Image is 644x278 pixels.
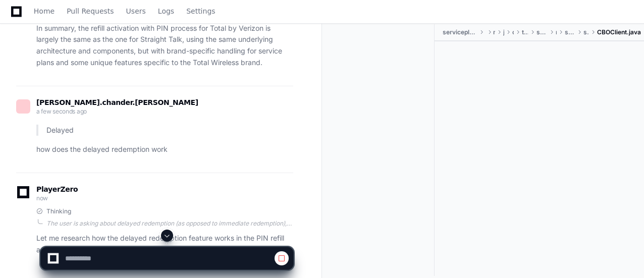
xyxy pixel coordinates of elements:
[36,98,198,106] span: [PERSON_NAME].chander.[PERSON_NAME]
[522,28,528,36] span: tracfone
[536,28,547,36] span: serviceplan
[512,28,513,36] span: com
[34,8,55,14] span: Home
[46,207,71,215] span: Thinking
[186,8,215,14] span: Settings
[126,8,146,14] span: Users
[36,186,78,192] span: PlayerZero
[597,28,641,36] span: CBOClient.java
[36,194,48,202] span: now
[36,23,293,69] p: In summary, the refill activation with PIN process for Total by Verizon is largely the same as th...
[556,28,557,36] span: refill
[46,219,293,228] div: The user is asking about delayed redemption (as opposed to immediate redemption), which is relate...
[36,107,87,115] span: a few seconds ago
[503,28,504,36] span: java
[67,8,114,14] span: Pull Requests
[36,144,293,155] p: how does the delayed redemption work
[493,28,495,36] span: main
[565,28,575,36] span: straighttalk
[443,28,477,36] span: serviceplan-refill-straighttalk
[583,28,589,36] span: service
[158,8,174,14] span: Logs
[46,125,293,136] p: Delayed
